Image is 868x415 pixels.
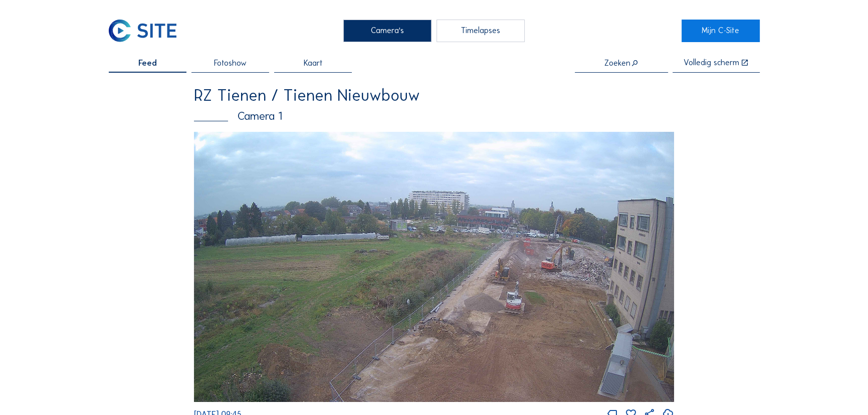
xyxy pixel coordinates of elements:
[109,20,177,43] img: C-SITE Logo
[214,59,247,67] span: Fotoshow
[109,20,187,43] a: C-SITE Logo
[194,111,674,122] div: Camera 1
[682,20,760,43] a: Mijn C-Site
[304,59,323,67] span: Kaart
[684,59,739,67] div: Volledig scherm
[194,87,674,103] div: RZ Tienen / Tienen Nieuwbouw
[437,20,525,43] div: Timelapses
[138,59,157,67] span: Feed
[194,132,674,402] img: Image
[343,20,432,43] div: Camera's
